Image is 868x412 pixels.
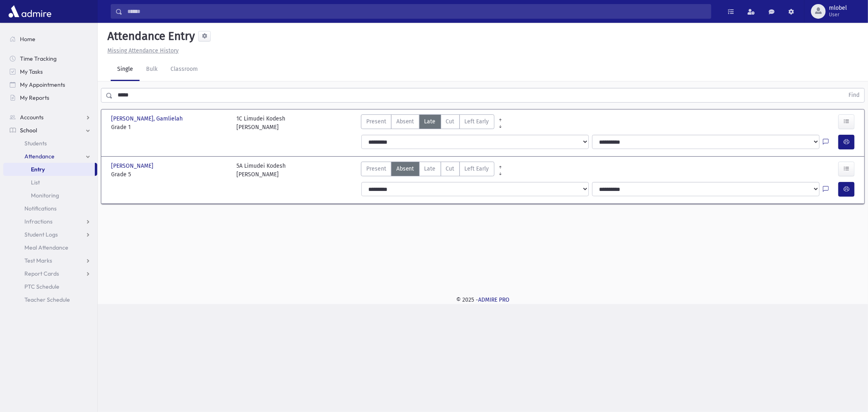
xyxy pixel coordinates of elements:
span: My Appointments [20,81,65,88]
a: Student Logs [3,228,97,241]
div: 1C Limudei Kodesh [PERSON_NAME] [236,114,285,131]
span: Grade 1 [111,123,228,131]
span: Report Cards [24,270,59,277]
span: Accounts [20,114,44,121]
a: Missing Attendance History [104,47,179,54]
span: Late [424,164,436,173]
a: Teacher Schedule [3,293,97,306]
span: Cut [446,164,455,173]
span: Present [366,117,386,126]
a: Report Cards [3,267,97,280]
div: AttTypes [361,114,494,131]
a: Notifications [3,202,97,215]
span: Teacher Schedule [24,296,70,303]
span: Test Marks [24,257,52,264]
span: PTC Schedule [24,283,59,290]
a: ADMIRE PRO [478,296,509,303]
span: Monitoring [31,192,59,199]
span: Notifications [24,205,57,212]
span: Home [20,35,35,43]
h5: Attendance Entry [104,29,195,43]
span: Absent [396,117,414,126]
span: Cut [446,117,455,126]
span: School [20,127,37,134]
span: My Reports [20,94,49,101]
a: My Appointments [3,78,97,91]
a: Classroom [164,58,204,81]
a: My Reports [3,91,97,104]
a: Meal Attendance [3,241,97,254]
span: Left Early [465,117,489,126]
div: © 2025 - [111,296,855,304]
a: Test Marks [3,254,97,267]
a: My Tasks [3,65,97,78]
span: Attendance [24,153,55,160]
input: Search [122,4,711,19]
img: AdmirePro [7,3,53,20]
span: Infractions [24,218,52,225]
u: Missing Attendance History [107,47,179,54]
span: Meal Attendance [24,244,68,251]
span: Entry [31,166,45,173]
a: Single [111,58,140,81]
span: Absent [396,164,414,173]
a: Bulk [140,58,164,81]
div: AttTypes [361,162,494,179]
a: Monitoring [3,189,97,202]
a: Students [3,137,97,150]
span: Student Logs [24,231,58,238]
a: Entry [3,163,95,176]
a: Infractions [3,215,97,228]
a: Attendance [3,150,97,163]
span: [PERSON_NAME], Gamlielah [111,114,184,123]
div: 5A Limudei Kodesh [PERSON_NAME] [236,162,286,179]
span: [PERSON_NAME] [111,162,155,170]
a: PTC Schedule [3,280,97,293]
a: Accounts [3,111,97,124]
span: Left Early [465,164,489,173]
a: List [3,176,97,189]
a: School [3,124,97,137]
span: List [31,179,40,186]
a: Time Tracking [3,52,97,65]
span: Students [24,140,47,147]
span: Late [424,117,436,126]
span: mlobel [829,5,847,11]
span: User [829,11,847,18]
span: Present [366,164,386,173]
span: My Tasks [20,68,43,75]
a: Home [3,33,97,46]
button: Find [844,88,864,102]
span: Time Tracking [20,55,57,62]
span: Grade 5 [111,170,228,179]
